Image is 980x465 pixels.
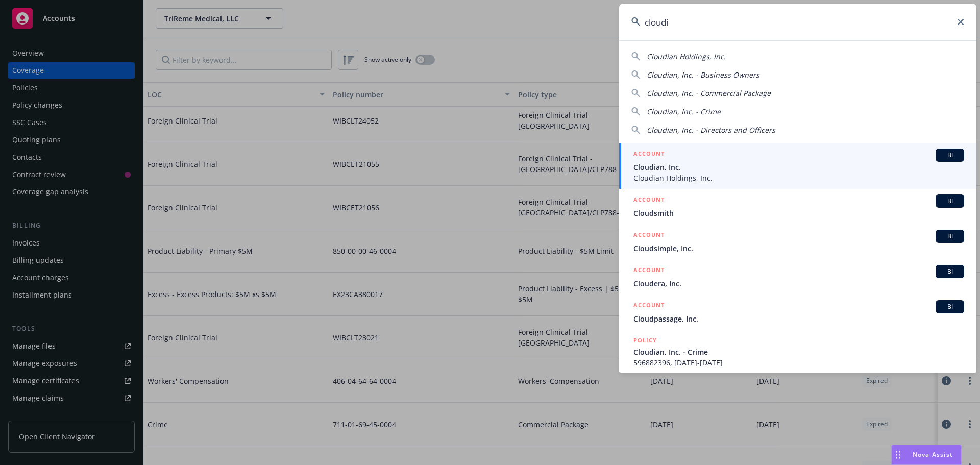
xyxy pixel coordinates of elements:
a: POLICYCloudian, Inc. - Crime596882396, [DATE]-[DATE] [619,330,976,374]
h5: POLICY [633,335,657,346]
span: Cloudsimple, Inc. [633,243,964,254]
span: Cloudian, Inc. [633,162,964,173]
span: Cloudian, Inc. - Business Owners [647,70,759,80]
span: Cloudera, Inc. [633,278,964,289]
a: ACCOUNTBICloudera, Inc. [619,259,976,295]
a: ACCOUNTBICloudsmith [619,189,976,224]
a: ACCOUNTBICloudsimple, Inc. [619,224,976,259]
a: ACCOUNTBICloudian, Inc.Cloudian Holdings, Inc. [619,143,976,189]
span: BI [940,151,960,160]
span: BI [940,197,960,206]
h5: ACCOUNT [633,265,665,277]
span: Cloudpassage, Inc. [633,313,964,324]
a: ACCOUNTBICloudpassage, Inc. [619,295,976,330]
h5: ACCOUNT [633,300,665,312]
span: Cloudian, Inc. - Crime [647,107,721,116]
span: Cloudian Holdings, Inc. [647,52,726,61]
h5: ACCOUNT [633,149,665,161]
button: Nova Assist [891,445,962,465]
span: Cloudsmith [633,208,964,218]
span: BI [940,302,960,311]
span: BI [940,267,960,276]
span: Cloudian, Inc. - Crime [633,347,964,357]
span: 596882396, [DATE]-[DATE] [633,357,964,368]
div: Drag to move [892,445,904,464]
span: Cloudian Holdings, Inc. [633,173,964,183]
span: BI [940,232,960,241]
span: Cloudian, Inc. - Commercial Package [647,88,771,98]
span: Cloudian, Inc. - Directors and Officers [647,125,775,135]
span: Nova Assist [913,450,953,459]
h5: ACCOUNT [633,194,665,207]
input: Search... [619,4,976,40]
h5: ACCOUNT [633,230,665,242]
